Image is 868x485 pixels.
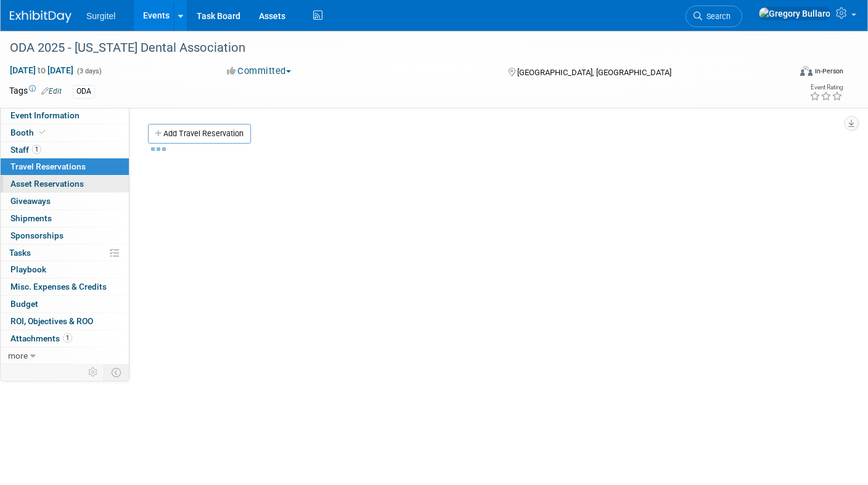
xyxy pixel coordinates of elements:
[800,66,813,76] img: Format-Inperson.png
[151,147,166,151] img: loading...
[223,65,296,78] button: Committed
[1,330,129,347] a: Attachments1
[720,64,844,83] div: Event Format
[76,67,102,75] span: (3 days)
[83,364,104,380] td: Personalize Event Tab Strip
[10,213,52,223] span: Shipments
[10,10,72,23] img: ExhibitDay
[9,248,31,258] span: Tasks
[1,176,129,192] a: Asset Reservations
[10,333,72,343] span: Attachments
[1,296,129,312] a: Budget
[32,145,41,154] span: 1
[1,158,129,175] a: Travel Reservations
[41,87,62,96] a: Edit
[1,348,129,364] a: more
[10,230,63,240] span: Sponsorships
[10,282,107,291] span: Misc. Expenses & Credits
[104,364,129,380] td: Toggle Event Tabs
[10,196,51,206] span: Giveaways
[10,110,80,120] span: Event Information
[517,68,671,77] span: [GEOGRAPHIC_DATA], [GEOGRAPHIC_DATA]
[758,7,831,20] img: Gregory Bullaro
[148,124,251,144] a: Add Travel Reservation
[10,128,48,137] span: Booth
[10,264,46,274] span: Playbook
[10,299,38,309] span: Budget
[1,124,129,141] a: Booth
[39,129,46,136] i: Booth reservation complete
[1,227,129,244] a: Sponsorships
[73,85,95,98] div: ODA
[809,84,843,91] div: Event Rating
[86,11,115,21] span: Surgitel
[10,179,84,189] span: Asset Reservations
[9,65,74,76] span: [DATE] [DATE]
[686,6,742,27] a: Search
[1,142,129,158] a: Staff1
[1,279,129,295] a: Misc. Expenses & Credits
[6,37,772,59] div: ODA 2025 - [US_STATE] Dental Association
[10,161,86,171] span: Travel Reservations
[814,67,843,76] div: In-Person
[1,261,129,278] a: Playbook
[36,65,47,75] span: to
[1,313,129,330] a: ROI, Objectives & ROO
[9,84,62,99] td: Tags
[8,351,28,361] span: more
[1,107,129,124] a: Event Information
[1,210,129,227] a: Shipments
[63,333,72,343] span: 1
[10,145,41,155] span: Staff
[1,245,129,261] a: Tasks
[10,316,93,326] span: ROI, Objectives & ROO
[702,12,731,21] span: Search
[1,193,129,210] a: Giveaways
